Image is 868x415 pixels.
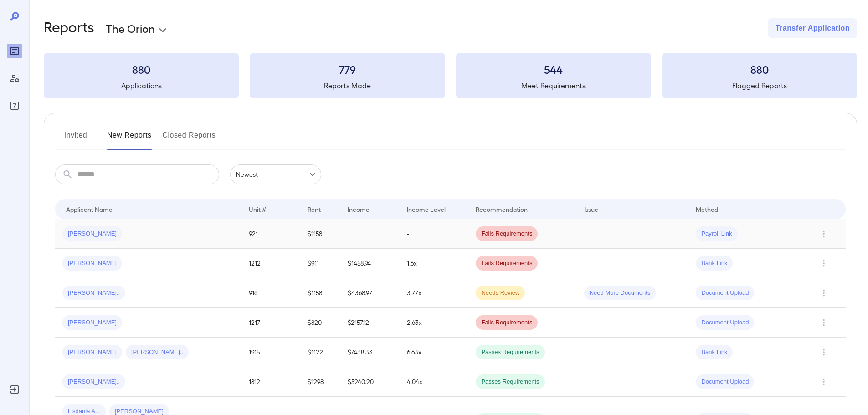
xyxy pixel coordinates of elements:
td: 1.6x [400,249,469,278]
td: $1298 [300,367,340,397]
td: $820 [300,308,340,338]
td: $2157.12 [340,308,400,338]
td: 6.63x [400,338,469,367]
span: Fails Requirements [476,259,538,268]
div: Rent [308,204,322,215]
summary: 880Applications779Reports Made544Meet Requirements880Flagged Reports [44,53,857,98]
div: Log Out [7,382,22,397]
td: 3.77x [400,278,469,308]
td: 916 [241,278,301,308]
button: New Reports [107,128,152,150]
h3: 544 [456,62,651,77]
h5: Meet Requirements [456,80,651,91]
td: $7438.33 [340,338,400,367]
span: Need More Documents [584,289,656,297]
div: FAQ [7,98,22,113]
span: Passes Requirements [476,378,544,386]
span: [PERSON_NAME] [62,348,122,357]
span: Document Upload [696,289,754,297]
h3: 880 [662,62,857,77]
td: 1212 [241,249,301,278]
span: [PERSON_NAME].. [62,378,125,386]
button: Row Actions [817,226,831,241]
button: Closed Reports [163,128,216,150]
div: Unit # [249,204,266,215]
button: Invited [55,128,96,150]
td: $5240.20 [340,367,400,397]
span: [PERSON_NAME].. [126,348,189,357]
span: [PERSON_NAME].. [62,289,125,297]
span: [PERSON_NAME] [62,230,122,238]
td: $1158 [300,219,340,249]
span: Needs Review [476,289,525,297]
div: Income Level [407,204,446,215]
span: Bank Link [696,348,733,357]
td: 1812 [241,367,301,397]
td: $1158 [300,278,340,308]
td: 1915 [241,338,301,367]
td: 921 [241,219,301,249]
span: [PERSON_NAME] [62,259,122,268]
div: Recommendation [476,204,528,215]
span: Payroll Link [696,230,737,238]
button: Row Actions [817,286,831,300]
div: Newest [230,164,321,184]
span: Document Upload [696,318,754,327]
td: $911 [300,249,340,278]
h3: 880 [44,62,239,77]
td: $1458.94 [340,249,400,278]
h5: Applications [44,80,239,91]
td: $4368.97 [340,278,400,308]
h5: Reports Made [250,80,445,91]
div: Reports [7,44,22,58]
span: Fails Requirements [476,230,538,238]
td: - [400,219,469,249]
td: 2.63x [400,308,469,338]
td: 4.04x [400,367,469,397]
button: Row Actions [817,345,831,359]
p: The Orion [106,21,155,36]
span: [PERSON_NAME] [62,318,122,327]
button: Row Actions [817,256,831,271]
h3: 779 [250,62,445,77]
span: Bank Link [696,259,733,268]
td: 1217 [241,308,301,338]
h2: Reports [44,18,94,38]
div: Method [696,204,718,215]
div: Applicant Name [66,204,113,215]
span: Fails Requirements [476,318,538,327]
button: Row Actions [817,374,831,389]
div: Issue [584,204,599,215]
button: Row Actions [817,315,831,330]
div: Income [348,204,370,215]
h5: Flagged Reports [662,80,857,91]
span: Passes Requirements [476,348,544,357]
div: Manage Users [7,71,22,86]
td: $1122 [300,338,340,367]
button: Transfer Application [768,18,857,38]
span: Document Upload [696,378,754,386]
